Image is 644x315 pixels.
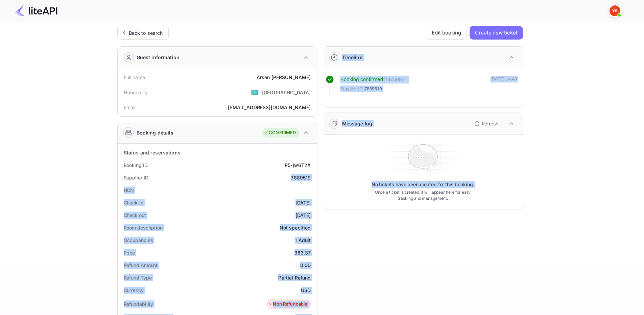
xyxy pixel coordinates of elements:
div: P5-jw6T2X [285,162,311,169]
div: Check-in [124,199,143,206]
div: Price [124,249,135,256]
div: HCN [124,187,134,194]
div: Nationality [124,89,148,96]
div: Refund Type [124,274,152,281]
div: Full name [124,74,145,81]
div: Back to search [129,29,163,37]
div: USD [301,287,311,294]
div: [EMAIL_ADDRESS][DOMAIN_NAME] [228,104,311,111]
div: Booking confirmed [340,76,383,83]
div: 0.00 [300,262,311,269]
div: # 3750921 [384,76,407,83]
span: United States [251,86,259,98]
div: Timeline [342,54,362,61]
div: Occupancies [124,237,153,244]
img: Yandex Support [610,5,620,16]
p: Refresh [482,120,498,127]
div: Status and reservations [124,149,181,156]
div: Message log [342,120,373,127]
div: 1 Adult [295,237,311,244]
div: Currency [124,287,144,294]
div: [DATE] [295,199,311,206]
div: [GEOGRAPHIC_DATA] [262,89,311,96]
div: Non Refundable [268,301,307,308]
div: Room description [124,224,163,231]
div: Email [124,104,136,111]
div: Supplier ID [124,174,148,181]
div: Partial Refund [278,274,311,281]
button: Edit booking [426,26,467,40]
div: Booking ID [124,162,148,169]
span: Supplier ID: [340,86,364,92]
button: Refresh [470,118,501,129]
div: [DATE] 14:49 [491,76,517,95]
div: Check out [124,212,146,219]
div: Refund Amount [124,262,158,269]
div: CONFIRMED [264,129,296,136]
div: [DATE] [295,212,311,219]
div: 7889519 [291,174,311,181]
div: Guest information [137,54,180,61]
div: Not specified [280,224,311,231]
button: Create new ticket [470,26,523,40]
p: No tickets have been created for this booking. [372,181,474,188]
p: Once a ticket is created, it will appear here for easy tracking and management. [369,189,476,201]
div: 383.37 [294,249,311,256]
span: 7889519 [364,86,382,92]
img: LiteAPI Logo [15,5,57,16]
div: Refundability [124,300,153,308]
div: Booking details [137,129,173,136]
div: Arsen [PERSON_NAME] [257,74,311,81]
